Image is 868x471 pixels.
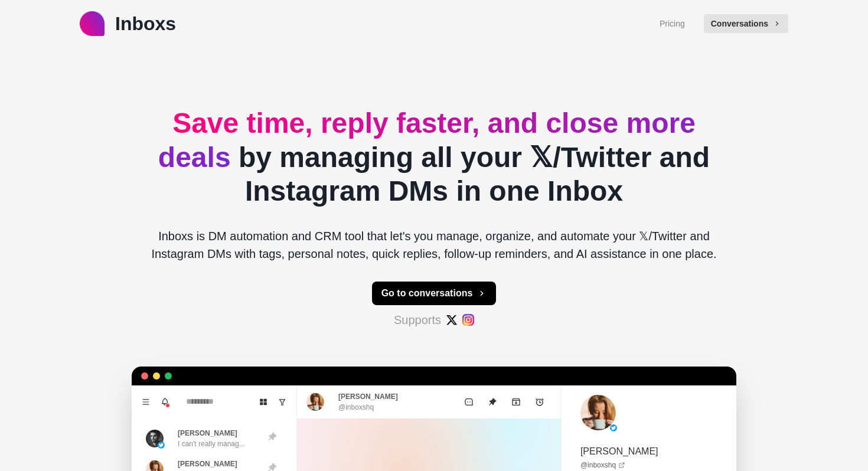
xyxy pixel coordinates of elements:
button: Unpin [481,390,504,414]
a: logoInboxs [80,9,176,38]
p: [PERSON_NAME] [580,444,658,459]
span: Save time, reply faster, and close more deals [158,107,696,173]
button: Go to conversations [372,282,497,305]
p: [PERSON_NAME] [178,428,237,439]
button: Mark as unread [457,390,481,414]
p: Inboxs [115,9,176,38]
p: [PERSON_NAME] [338,391,398,402]
button: Conversations [704,14,788,33]
img: picture [580,395,616,430]
button: Board View [254,392,273,411]
p: I can't really manag... [178,439,245,449]
a: Pricing [660,18,685,30]
img: picture [306,393,324,411]
button: Notifications [155,392,174,411]
button: Archive [504,390,528,414]
img: logo [80,11,105,36]
button: Add reminder [528,390,552,414]
img: # [462,314,474,326]
img: # [446,314,458,326]
p: @inboxshq [338,402,374,413]
a: @inboxshq [580,460,625,470]
p: Supports [394,311,441,329]
h2: by managing all your 𝕏/Twitter and Instagram DMs in one Inbox [141,106,727,208]
img: picture [610,424,617,431]
button: Show unread conversations [273,392,292,411]
p: [PERSON_NAME] [178,459,237,469]
img: picture [158,441,165,449]
p: Inboxs is DM automation and CRM tool that let's you manage, organize, and automate your 𝕏/Twitter... [141,227,727,263]
button: Menu [136,392,155,411]
img: picture [146,430,164,447]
